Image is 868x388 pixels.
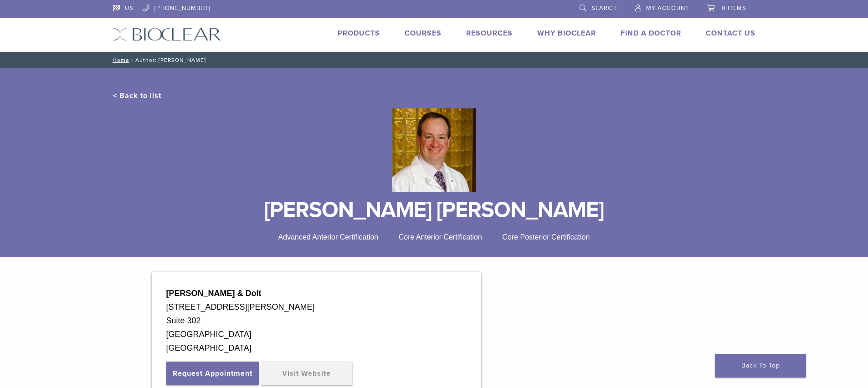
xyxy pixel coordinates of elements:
div: [GEOGRAPHIC_DATA] [GEOGRAPHIC_DATA] [166,327,467,355]
img: Bioclear [392,108,476,192]
a: Find A Doctor [621,29,681,38]
a: Home [110,57,129,63]
span: Advanced Anterior Certification [278,233,379,241]
strong: [PERSON_NAME] & Dolt [166,289,262,298]
img: Bioclear [113,28,221,41]
span: My Account [646,5,689,12]
a: Resources [466,29,513,38]
a: < Back to list [113,91,161,100]
span: 0 items [722,5,746,12]
a: Back To Top [715,354,806,378]
a: Contact Us [706,29,755,38]
span: Core Anterior Certification [399,233,482,241]
span: Search [591,5,617,12]
nav: Author: [PERSON_NAME] [106,52,762,68]
a: Why Bioclear [537,29,596,38]
div: Suite 302 [166,314,467,327]
a: Visit Website [261,362,352,385]
a: Courses [405,29,442,38]
div: [STREET_ADDRESS][PERSON_NAME] [166,300,467,314]
button: Request Appointment [166,362,259,385]
h1: [PERSON_NAME] [PERSON_NAME] [113,199,755,221]
span: / [129,58,135,62]
a: Products [338,29,380,38]
span: Core Posterior Certification [502,233,590,241]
